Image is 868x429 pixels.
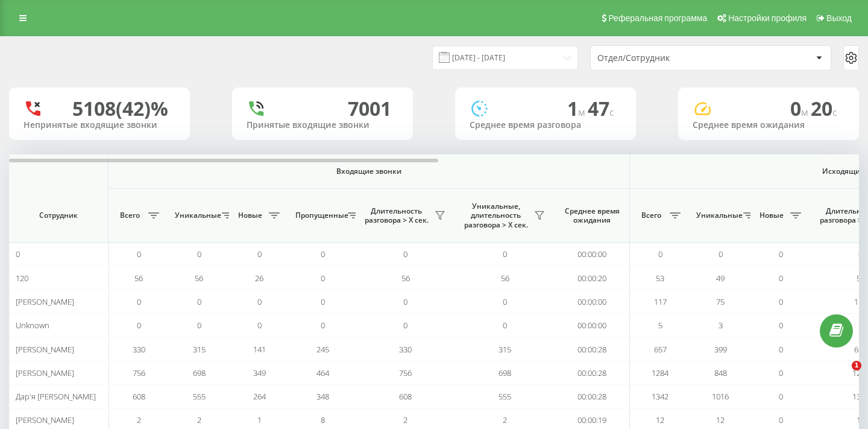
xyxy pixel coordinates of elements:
[578,106,588,119] span: м
[321,296,325,307] span: 0
[779,320,783,331] span: 0
[137,320,141,331] span: 0
[712,391,729,402] span: 1016
[503,415,507,425] span: 2
[175,211,218,220] span: Уникальные
[790,95,811,121] span: 0
[321,249,325,259] span: 0
[826,13,852,23] span: Выход
[470,120,621,130] div: Среднее время разговора
[501,273,509,284] span: 56
[609,106,614,119] span: c
[719,320,723,331] span: 3
[253,344,266,355] span: 141
[779,344,783,355] span: 0
[321,320,325,331] span: 0
[137,296,141,307] span: 0
[16,367,74,378] span: [PERSON_NAME]
[399,367,412,378] span: 756
[779,367,783,378] span: 0
[133,344,145,355] span: 330
[858,320,863,331] span: 5
[555,266,630,290] td: 00:00:20
[858,249,863,259] span: 0
[498,344,511,355] span: 315
[693,120,844,130] div: Среднее время ожидания
[321,273,325,284] span: 0
[137,249,141,259] span: 0
[555,314,630,337] td: 00:00:00
[636,211,666,220] span: Всего
[403,249,407,259] span: 0
[16,320,49,331] span: Unknown
[658,249,662,259] span: 0
[255,273,263,284] span: 26
[197,249,201,259] span: 0
[399,344,412,355] span: 330
[498,391,511,402] span: 555
[779,249,783,259] span: 0
[714,344,727,355] span: 399
[16,415,74,425] span: [PERSON_NAME]
[498,367,511,378] span: 698
[779,415,783,425] span: 0
[19,211,98,220] span: Сотрудник
[316,391,329,402] span: 348
[811,95,837,121] span: 20
[16,296,74,307] span: [PERSON_NAME]
[503,296,507,307] span: 0
[253,367,266,378] span: 349
[253,391,266,402] span: 264
[403,320,407,331] span: 0
[564,206,620,225] span: Среднее время ожидания
[652,391,668,402] span: 1342
[403,296,407,307] span: 0
[197,296,201,307] span: 0
[567,95,588,121] span: 1
[801,106,811,119] span: м
[597,53,741,63] div: Отдел/Сотрудник
[555,290,630,314] td: 00:00:00
[16,273,28,284] span: 120
[362,206,431,225] span: Длительность разговора > Х сек.
[134,273,143,284] span: 56
[857,273,865,284] span: 53
[72,97,168,120] div: 5108 (42)%
[399,391,412,402] span: 608
[656,273,664,284] span: 53
[827,361,856,390] iframe: Intercom live chat
[348,97,391,120] div: 7001
[115,211,145,220] span: Всего
[193,391,206,402] span: 555
[854,296,867,307] span: 117
[555,385,630,408] td: 00:00:28
[257,415,262,425] span: 1
[257,320,262,331] span: 0
[658,320,662,331] span: 5
[193,344,206,355] span: 315
[197,415,201,425] span: 2
[247,120,398,130] div: Принятые входящие звонки
[140,167,598,176] span: Входящие звонки
[316,344,329,355] span: 245
[401,273,410,284] span: 56
[728,13,807,23] span: Настройки профиля
[16,249,20,259] span: 0
[716,296,725,307] span: 75
[852,361,861,370] span: 1
[555,243,630,266] td: 00:00:00
[654,344,667,355] span: 657
[257,249,262,259] span: 0
[779,296,783,307] span: 0
[403,415,407,425] span: 2
[716,273,725,284] span: 49
[779,273,783,284] span: 0
[832,106,837,119] span: c
[16,344,74,355] span: [PERSON_NAME]
[321,415,325,425] span: 8
[716,415,725,425] span: 12
[197,320,201,331] span: 0
[857,415,865,425] span: 12
[316,367,329,378] span: 464
[295,211,344,220] span: Пропущенные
